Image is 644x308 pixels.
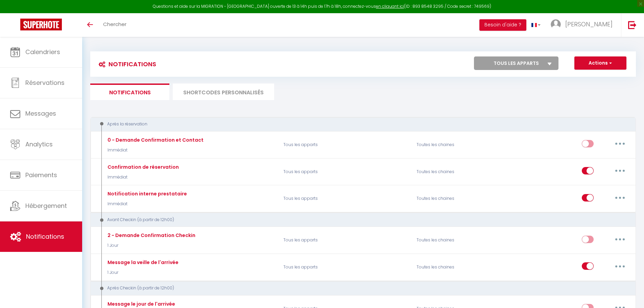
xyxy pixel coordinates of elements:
[25,171,57,179] span: Paiements
[279,257,412,277] p: Tous les apparts
[106,147,204,153] p: Immédiat
[25,109,56,118] span: Messages
[97,285,619,291] div: Après Checkin (à partir de 12h00)
[616,280,644,308] iframe: LiveChat chat widget
[106,201,187,207] p: Immédiat
[90,84,169,100] li: Notifications
[546,13,621,37] a: ... [PERSON_NAME]
[20,19,62,30] img: Super Booking
[106,300,175,308] div: Message le jour de l'arrivée
[574,56,626,70] button: Actions
[376,3,404,9] a: en cliquant ici
[106,190,187,197] div: Notification interne prestataire
[97,121,619,127] div: Après la réservation
[106,163,179,171] div: Confirmation de réservation
[279,162,412,182] p: Tous les apparts
[412,135,501,155] div: Toutes les chaines
[25,202,67,210] span: Hébergement
[106,174,179,181] p: Immédiat
[25,48,60,56] span: Calendriers
[551,19,561,29] img: ...
[25,78,65,87] span: Réservations
[106,242,195,249] p: 1 Jour
[95,56,156,72] h3: Notifications
[479,19,526,31] button: Besoin d'aide ?
[628,21,637,29] img: logout
[412,257,501,277] div: Toutes les chaines
[412,231,501,250] div: Toutes les chaines
[106,259,178,266] div: Message la veille de l'arrivée
[26,232,64,241] span: Notifications
[412,189,501,209] div: Toutes les chaines
[106,232,195,239] div: 2 - Demande Confirmation Checkin
[279,189,412,209] p: Tous les apparts
[279,231,412,250] p: Tous les apparts
[103,21,126,28] span: Chercher
[565,20,613,28] span: [PERSON_NAME]
[97,217,619,223] div: Avant Checkin (à partir de 12h00)
[98,13,132,37] a: Chercher
[106,269,178,276] p: 1 Jour
[412,162,501,182] div: Toutes les chaines
[279,135,412,155] p: Tous les apparts
[25,140,53,148] span: Analytics
[173,84,274,100] li: SHORTCODES PERSONNALISÉS
[106,136,204,144] div: 0 - Demande Confirmation et Contact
